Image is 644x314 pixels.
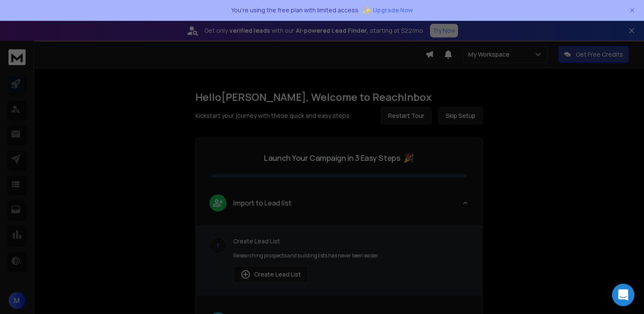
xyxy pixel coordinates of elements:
[362,2,413,19] button: ✨Upgrade Now
[373,6,413,14] span: Upgrade Now
[381,107,432,124] button: Restart Tour
[209,237,226,254] div: 1
[233,237,469,245] p: Create Lead List
[195,90,483,104] h1: Hello [PERSON_NAME] , Welcome to ReachInbox
[195,111,349,120] p: Kickstart your journey with these quick and easy steps
[240,269,251,280] img: lead
[468,50,513,59] p: My Workspace
[446,111,475,120] span: Skip Setup
[264,152,400,164] p: Launch Your Campaign in 3 Easy Steps
[612,284,635,306] div: Open Intercom Messenger
[9,49,26,65] img: logo
[404,152,414,164] span: 🎉
[212,197,223,208] img: lead
[204,26,423,35] p: Get only with our starting at $22/mo
[296,26,368,35] strong: AI-powered Lead Finder,
[9,292,26,309] button: M
[432,26,455,35] p: Try Now
[196,225,482,295] div: leadImport to Lead list
[558,46,629,63] button: Get Free Credits
[229,26,270,35] strong: verified leads
[233,198,292,208] p: Import to Lead list
[438,107,483,124] button: Skip Setup
[233,266,308,283] button: Create Lead List
[196,188,482,225] button: leadImport to Lead list
[231,6,358,14] p: You're using the free plan with limited access
[430,24,458,37] button: Try Now
[576,50,623,59] p: Get Free Credits
[233,252,469,259] p: Researching prospects and building lists has never been easier.
[362,4,371,16] span: ✨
